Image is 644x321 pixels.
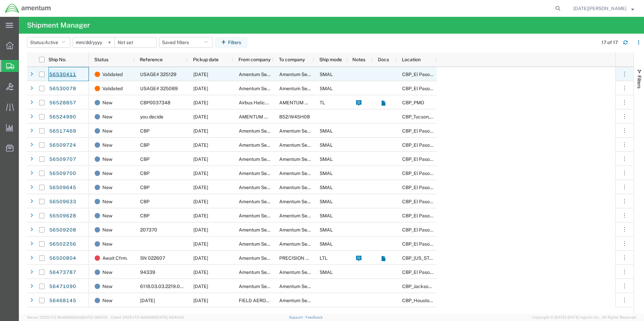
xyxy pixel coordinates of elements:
[140,114,163,119] span: you decide
[320,241,333,247] span: SMAL
[402,57,421,62] span: Location
[279,114,310,119] span: B52/W45H08
[215,37,247,48] button: Filters
[320,213,333,218] span: SMAL
[49,140,76,151] a: 56509724
[193,142,208,148] span: 08/15/2025
[239,185,288,190] span: Amentum Services, Inc
[573,5,626,12] span: Noel Arrieta
[102,251,128,265] span: Await Cfrm.
[156,315,184,319] span: [DATE] 08:44:20
[239,298,281,303] span: FIELD AEROSPACE
[193,227,208,233] span: 08/15/2025
[239,128,288,134] span: Amentum Services, Inc
[49,126,76,137] a: 56517469
[279,199,330,204] span: Amentum Services, Inc.
[49,295,76,306] a: 56468145
[140,199,150,204] span: CBP
[102,279,112,293] span: New
[320,142,333,148] span: SMAL
[402,156,480,162] span: CBP_El Paso, TX_NLS_EFO
[102,194,112,209] span: New
[49,225,76,236] a: 56509208
[352,57,365,62] span: Notes
[239,270,289,275] span: Amentum Services, Inc.
[239,284,289,289] span: Amentum Services, Inc.
[193,72,208,77] span: 08/18/2025
[140,185,150,190] span: CBP
[320,156,333,162] span: SMAL
[49,112,76,122] a: 56524990
[239,241,289,247] span: Amentum Services, Inc.
[402,213,480,218] span: CBP_El Paso, TX_NLS_EFO
[279,171,330,176] span: Amentum Services, Inc.
[102,237,112,251] span: New
[305,315,323,319] a: Feedback
[140,213,150,218] span: CBP
[320,72,333,77] span: SMAL
[402,255,498,261] span: CBP_Oklahoma City, OK_NATC_OPS
[140,128,150,134] span: CBP
[27,17,90,34] h4: Shipment Manager
[279,255,378,261] span: PRECISION ACCESSORIES & INSTRUMENTS
[49,83,76,94] a: 56530078
[402,72,480,77] span: CBP_El Paso, TX_ELP
[402,241,480,247] span: CBP_El Paso, TX_ELP
[193,128,208,134] span: 08/15/2025
[111,315,184,319] span: Client: 2025.17.0-5dd568f
[140,86,178,91] span: USAGE# 325089
[27,37,70,48] button: Status:Active
[279,128,329,134] span: Amentum Services, Inc
[532,315,636,320] span: Copyright © [DATE]-[DATE] Agistix Inc., All Rights Reserved
[102,265,112,279] span: New
[402,142,480,148] span: CBP_El Paso, TX_NLS_EFO
[279,185,330,190] span: Amentum Services, Inc.
[140,72,176,77] span: USAGE# 325129
[140,298,155,303] span: 8/12/25
[320,227,333,233] span: SMAL
[193,213,208,218] span: 08/15/2025
[279,227,329,233] span: Amentum Services, Inc
[140,227,157,233] span: 207370
[239,199,288,204] span: Amentum Services, Inc
[402,100,424,105] span: CBP_PMO
[193,100,208,105] span: 08/20/2025
[239,114,287,119] span: AMENTUM SERVICES
[279,213,330,218] span: Amentum Services, Inc.
[239,72,289,77] span: Amentum Services, Inc.
[279,241,329,247] span: Amentum Services, Inc
[402,185,480,190] span: CBP_El Paso, TX_NLS_EFO
[49,253,76,264] a: 56500804
[140,255,165,261] span: SN 022607
[193,86,208,91] span: 08/18/2025
[193,114,208,119] span: 08/18/2025
[102,209,112,223] span: New
[320,185,333,190] span: SMAL
[320,100,325,105] span: TL
[49,239,76,250] a: 56502256
[140,100,170,105] span: CBP0037348
[193,156,208,162] span: 08/15/2025
[140,171,150,176] span: CBP
[49,182,76,193] a: 56509645
[140,142,150,148] span: CBP
[5,3,51,13] img: logo
[102,110,112,124] span: New
[49,57,66,62] span: Ship No.
[279,270,329,275] span: Amentum Services, Inc
[193,284,208,289] span: 08/12/2025
[49,197,76,207] a: 56509633
[279,86,329,91] span: Amentum Services, Inc
[193,241,208,247] span: 08/14/2025
[102,138,112,152] span: New
[193,185,208,190] span: 08/15/2025
[94,57,108,62] span: Status
[402,128,480,134] span: CBP_El Paso, TX_NLS_EFO
[279,298,329,303] span: Amentum Services, Inc
[193,57,219,62] span: Pickup date
[193,171,208,176] span: 08/15/2025
[102,223,112,237] span: New
[73,37,115,47] input: Not set
[637,75,642,88] span: Filters
[102,67,123,81] span: Validated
